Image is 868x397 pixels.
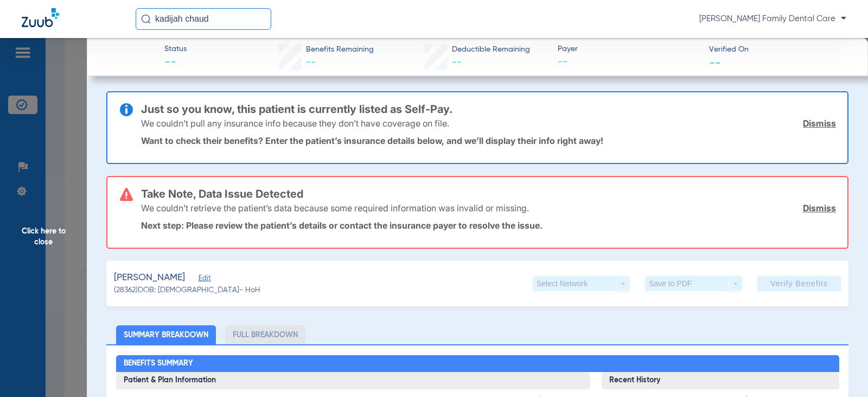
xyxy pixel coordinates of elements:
p: We couldn’t retrieve the patient’s data because some required information was invalid or missing. [141,203,529,213]
h3: Take Note, Data Issue Detected [141,188,836,199]
span: Verified On [709,44,851,55]
span: [PERSON_NAME] Family Dental Care [699,14,846,24]
p: We couldn’t pull any insurance info because they don’t have coverage on file. [141,118,449,129]
h3: Recent History [602,372,839,389]
span: Deductible Remaining [452,44,530,55]
span: [PERSON_NAME] [114,271,185,285]
li: Summary Breakdown [116,325,216,344]
input: Search for patients [136,8,271,30]
span: Benefits Remaining [306,44,374,55]
span: Payer [558,43,699,55]
a: Dismiss [803,118,836,129]
img: error-icon [120,188,133,201]
span: -- [558,55,699,69]
li: Full Breakdown [225,325,305,344]
span: -- [452,58,462,67]
span: Edit [199,274,208,285]
h3: Patient & Plan Information [116,372,591,389]
a: Dismiss [803,203,836,213]
p: Want to check their benefits? Enter the patient’s insurance details below, and we’ll display thei... [141,135,836,146]
span: Status [164,43,187,55]
img: Zuub Logo [22,8,59,27]
p: Next step: Please review the patient’s details or contact the insurance payer to resolve the issue. [141,220,836,231]
h2: Benefits Summary [116,355,839,373]
h3: Just so you know, this patient is currently listed as Self-Pay. [141,104,836,115]
img: info-icon [120,103,133,116]
img: Search Icon [141,14,151,24]
span: -- [164,55,187,71]
span: (28362) DOB: [DEMOGRAPHIC_DATA] - HoH [114,285,260,296]
span: -- [306,58,316,67]
span: -- [709,56,721,68]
